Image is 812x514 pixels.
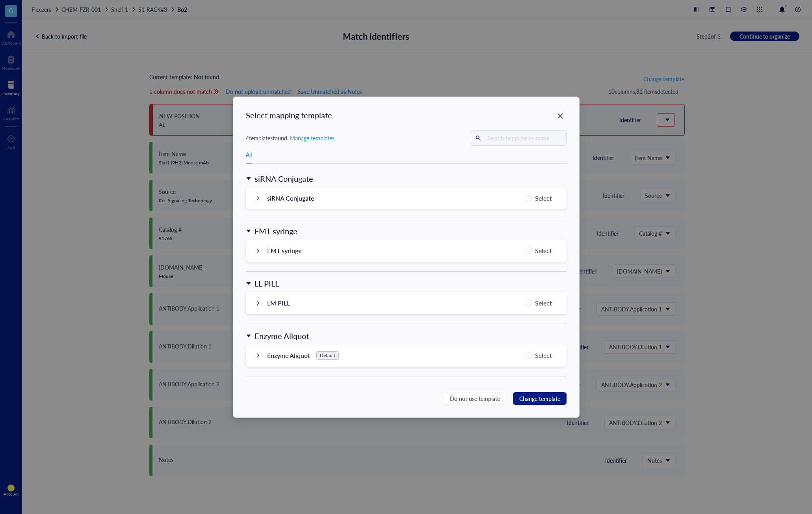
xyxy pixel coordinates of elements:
button: Do not use template [443,392,507,405]
button: Change template [513,392,567,405]
span: Select [532,298,555,308]
div: Select mapping template [246,110,567,121]
span: Select [532,350,555,361]
span: Select [532,246,555,256]
span: Close [554,111,567,121]
div: Default [320,353,335,358]
div: Enzyme Aliquot [267,351,310,360]
button: Close [554,110,567,122]
div: siRNA Conjugate [255,173,313,184]
div: LL PILL [255,278,279,289]
div: FMT syringe [255,225,297,237]
span: Manage templates [290,134,334,142]
div: siRNA Conjugate [267,194,314,203]
span: Change template [519,394,560,403]
span: Select [532,193,555,203]
div: 4 template s found. [246,134,334,142]
div: All [246,150,252,159]
div: LM PILL [267,298,290,308]
span: Do not use template [450,394,500,403]
div: FMT syringe [267,246,301,255]
div: Enzyme Aliquot [255,330,309,341]
input: Search template by name [484,132,562,144]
